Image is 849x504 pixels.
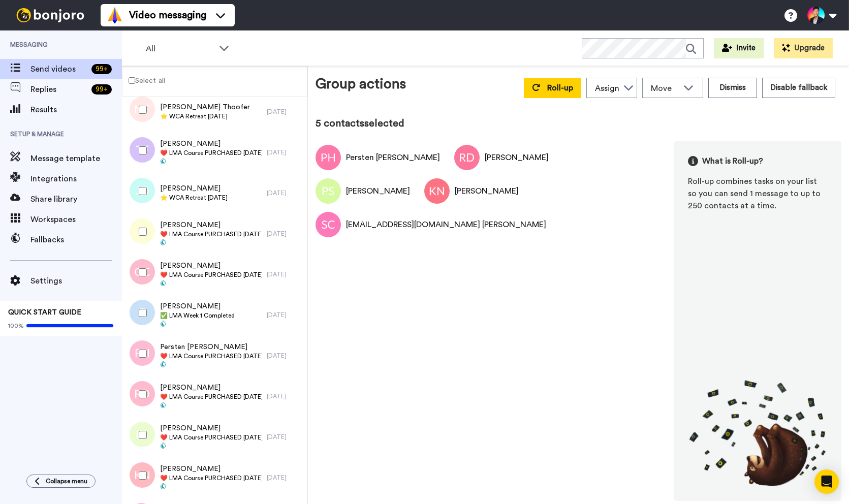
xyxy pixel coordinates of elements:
div: [PERSON_NAME] [455,185,519,197]
span: Collapse menu [46,477,87,485]
span: ❤️️ LMA Course PURCHASED [DATE] ❤️️ [160,433,262,442]
span: Fallbacks [30,234,122,246]
div: [DATE] [267,392,302,400]
span: [PERSON_NAME] [160,220,262,230]
div: [DATE] [267,352,302,360]
span: ❤️️ LMA Course PURCHASED [DATE] ❤️️ [160,393,262,401]
span: Workspaces [30,213,122,226]
div: [DATE] [267,108,302,116]
button: Dismiss [708,78,757,98]
span: [PERSON_NAME] [160,423,262,433]
span: QUICK START GUIDE [8,309,81,316]
div: [DATE] [267,433,302,441]
span: ❤️️ LMA Course PURCHASED [DATE] ❤️️ [160,271,262,279]
label: Select all [122,74,165,86]
img: Image of Persten Halverson [316,145,341,170]
span: ⭐️ WCA Retreat [DATE] [160,194,228,202]
span: Move [651,82,678,94]
div: Group actions [316,74,406,98]
div: 5 contacts selected [316,116,841,131]
div: [PERSON_NAME] [485,151,549,164]
div: 99 + [91,64,112,74]
div: [DATE] [267,148,302,156]
div: 99 + [91,84,112,94]
span: ❤️️ LMA Course PURCHASED [DATE] ❤️️ [160,352,262,360]
span: [PERSON_NAME] [160,139,262,149]
div: [DATE] [267,311,302,319]
div: [DATE] [267,189,302,197]
span: ⭐️ WCA Retreat [DATE] [160,112,250,120]
input: Select all [129,77,135,84]
span: [PERSON_NAME] [160,383,262,393]
span: ❤️️ LMA Course PURCHASED [DATE] ❤️️ [160,149,262,157]
span: Settings [30,275,122,287]
span: 100% [8,322,24,330]
img: joro-roll.png [688,380,827,487]
span: Replies [30,83,87,96]
span: [PERSON_NAME] [160,464,262,474]
button: Collapse menu [26,475,96,488]
button: Roll-up [524,78,581,98]
div: Roll-up combines tasks on your list so you can send 1 message to up to 250 contacts at a time. [688,175,827,212]
button: Disable fallback [762,78,835,98]
img: Image of Katitza Nadramia [424,178,450,204]
div: [DATE] [267,230,302,238]
button: Upgrade [774,38,833,58]
span: Send videos [30,63,87,75]
span: [PERSON_NAME] [160,261,262,271]
img: Image of Patricia Sales [316,178,341,204]
span: Results [30,104,122,116]
img: vm-color.svg [107,7,123,23]
span: Video messaging [129,8,206,22]
span: All [146,43,214,55]
div: [EMAIL_ADDRESS][DOMAIN_NAME] [PERSON_NAME] [346,218,546,231]
div: [PERSON_NAME] [346,185,410,197]
span: Share library [30,193,122,205]
span: ✅ LMA Week 1 Completed [160,311,235,320]
img: Image of Sylivacancio05@gmail.com Cancio [316,212,341,237]
span: [PERSON_NAME] [160,183,228,194]
span: [PERSON_NAME] Thoofer [160,102,250,112]
div: [DATE] [267,270,302,278]
span: What is Roll-up? [702,155,763,167]
span: Message template [30,152,122,165]
span: Integrations [30,173,122,185]
span: Roll-up [547,84,573,92]
img: bj-logo-header-white.svg [12,8,88,22]
img: Image of Reana Duvernay [454,145,480,170]
div: Open Intercom Messenger [814,469,839,494]
span: ❤️️ LMA Course PURCHASED [DATE] ❤️️ [160,230,262,238]
span: [PERSON_NAME] [160,301,235,311]
span: Persten [PERSON_NAME] [160,342,262,352]
div: Assign [595,82,619,94]
span: ❤️️ LMA Course PURCHASED [DATE] ❤️️ [160,474,262,482]
button: Invite [714,38,764,58]
div: Persten [PERSON_NAME] [346,151,440,164]
div: [DATE] [267,474,302,482]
